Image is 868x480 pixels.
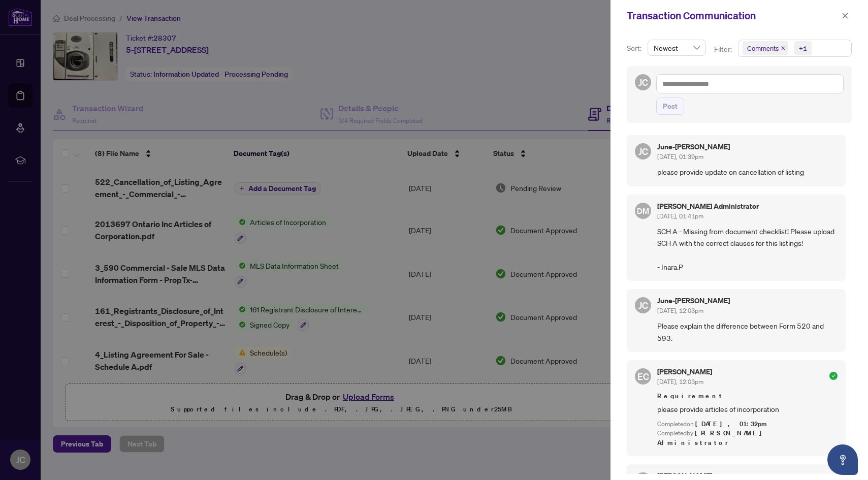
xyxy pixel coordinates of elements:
[657,320,838,344] span: Please explain the difference between Form 520 and 593.
[638,298,648,312] span: JC
[657,203,759,210] h5: [PERSON_NAME] Administrator
[695,420,768,428] span: [DATE], 01:32pm
[656,98,684,115] button: Post
[657,403,838,415] span: please provide articles of incorporation
[637,205,649,217] span: DM
[743,41,788,55] span: Comments
[638,75,648,89] span: JC
[747,43,779,53] span: Comments
[657,143,730,150] h5: June-[PERSON_NAME]
[657,226,838,273] span: SCH A - Missing from document checklist! Please upload SCH A with the correct clauses for this li...
[657,297,730,304] h5: June-[PERSON_NAME]
[657,472,712,479] h5: [PERSON_NAME]
[638,144,648,158] span: JC
[657,368,712,375] h5: [PERSON_NAME]
[657,212,703,220] span: [DATE], 01:41pm
[827,444,858,475] button: Open asap
[657,429,838,448] div: Completed by
[627,43,644,54] p: Sort:
[657,153,703,161] span: [DATE], 01:39pm
[657,378,703,386] span: [DATE], 12:03pm
[781,46,786,51] span: close
[714,44,733,55] p: Filter:
[799,43,807,53] div: +1
[657,307,703,314] span: [DATE], 12:03pm
[627,8,839,23] div: Transaction Communication
[657,391,838,401] span: Requirement
[654,40,700,55] span: Newest
[657,166,838,178] span: please provide update on cancellation of listing
[657,420,838,429] div: Completed on
[842,12,849,19] span: close
[657,429,767,447] span: [PERSON_NAME] Administrator
[829,372,838,380] span: check-circle
[637,369,649,383] span: EC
